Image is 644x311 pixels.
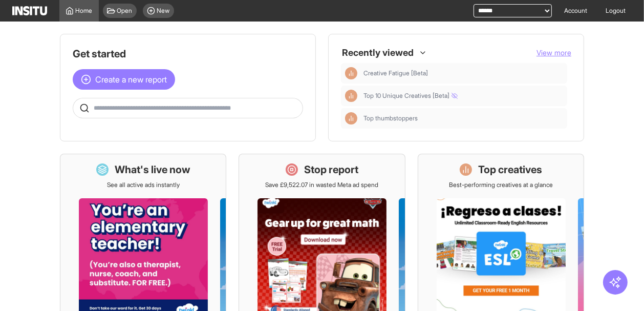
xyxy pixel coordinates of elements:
[345,67,357,79] div: Insights
[95,73,167,86] span: Create a new report
[73,69,175,90] button: Create a new report
[363,92,458,100] span: Top 10 Unique Creatives [Beta]
[363,114,418,122] span: Top thumbstoppers
[363,92,563,100] span: Top 10 Unique Creatives [Beta]
[73,47,303,61] h1: Get started
[536,48,571,57] span: View more
[117,7,133,15] span: Open
[478,162,542,177] h1: Top creatives
[265,181,378,189] p: Save £9,522.07 in wasted Meta ad spend
[115,162,190,177] h1: What's live now
[76,7,93,15] span: Home
[12,6,47,15] img: Logo
[345,112,357,125] div: Insights
[363,69,563,77] span: Creative Fatigue [Beta]
[107,181,180,189] p: See all active ads instantly
[536,48,571,58] button: View more
[157,7,170,15] span: New
[363,69,428,77] span: Creative Fatigue [Beta]
[363,114,563,122] span: Top thumbstoppers
[304,162,358,177] h1: Stop report
[449,181,553,189] p: Best-performing creatives at a glance
[345,90,357,102] div: Insights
